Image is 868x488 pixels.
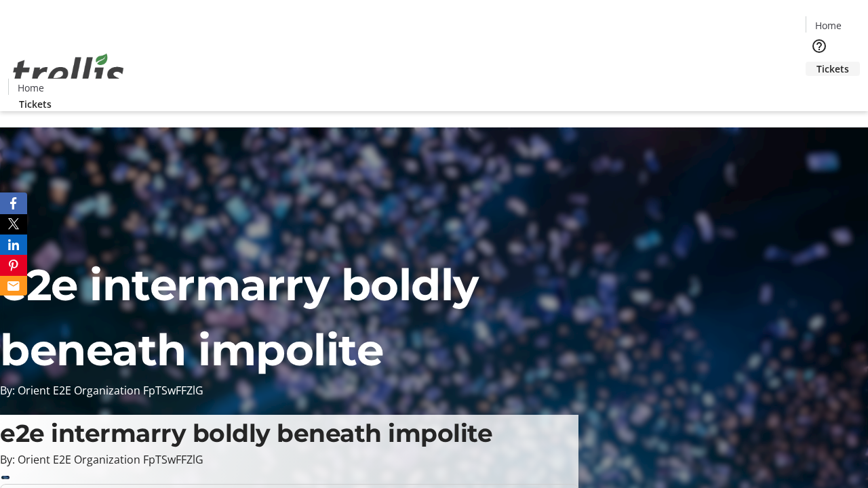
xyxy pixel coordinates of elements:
a: Home [9,81,52,95]
span: Home [815,18,842,33]
button: Cart [806,76,833,103]
span: Home [18,81,44,95]
a: Tickets [806,62,860,76]
span: Tickets [19,97,52,111]
span: Tickets [816,62,849,76]
a: Tickets [8,97,62,111]
img: Orient E2E Organization FpTSwFFZlG's Logo [8,39,129,106]
button: Help [806,33,833,60]
a: Home [806,18,850,33]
